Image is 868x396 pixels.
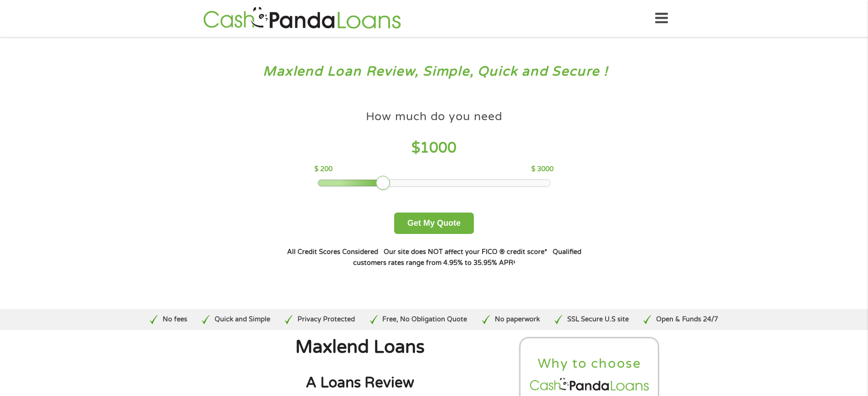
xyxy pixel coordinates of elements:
strong: All Credit Scores Considered [287,248,378,256]
span: Maxlend Loans [295,336,425,358]
p: Privacy Protected [298,315,355,325]
strong: Our site does NOT affect your FICO ® credit score* [384,248,547,256]
h2: A Loans Review [209,374,511,392]
h2: Why to choose [528,355,651,372]
img: GetLoanNow Logo [200,5,404,31]
p: Open & Funds 24/7 [656,315,718,325]
button: Get My Quote [394,213,474,234]
p: Free, No Obligation Quote [382,315,467,325]
h4: $ [314,139,554,157]
p: $ 200 [314,164,333,174]
p: No paperwork [495,315,540,325]
p: $ 3000 [531,164,554,174]
span: 1000 [420,139,457,157]
p: No fees [163,315,187,325]
p: Quick and Simple [215,315,270,325]
p: SSL Secure U.S site [567,315,629,325]
h4: How much do you need [366,109,503,124]
strong: Qualified customers rates range from 4.95% to 35.95% APR¹ [353,248,581,267]
h3: Maxlend Loan Review, Simple, Quick and Secure ! [26,63,842,80]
